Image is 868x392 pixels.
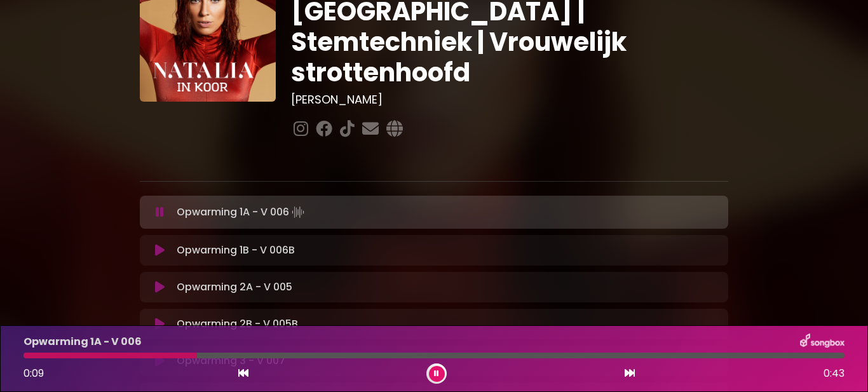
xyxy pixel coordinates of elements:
p: Opwarming 1A - V 006 [177,203,307,221]
p: Opwarming 1B - V 006B [177,243,295,258]
img: songbox-logo-white.png [800,334,844,350]
span: 0:09 [24,366,44,381]
p: Opwarming 1A - V 006 [24,334,142,349]
p: Opwarming 2A - V 005 [177,280,292,295]
p: Opwarming 2B - V 005B [177,316,298,332]
span: 0:43 [824,366,844,381]
img: waveform4.gif [289,203,307,221]
h3: [PERSON_NAME] [291,93,729,107]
